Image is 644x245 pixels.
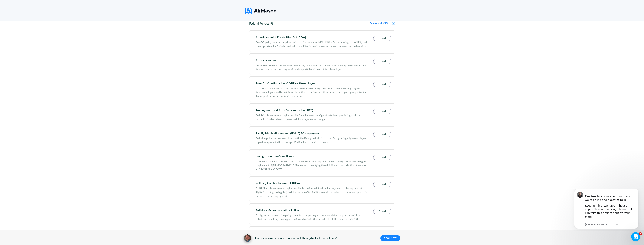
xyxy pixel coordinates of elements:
img: Profile image for Holly [8,3,15,9]
p: Message from Holly, sent 1m ago [16,34,67,38]
p: Federal [373,59,391,64]
div: An FMLA policy ensures compliance with the Family and Medical Leave Act, granting eligible employ... [256,135,367,144]
p: Federal [373,182,391,187]
img: avatar [244,234,251,242]
span: Download .CSV [370,22,388,25]
p: Federal [373,132,391,137]
p: Federal [373,36,391,41]
div: A USERRA policy ensures compliance with the Uniformed Services Employment and Reemployment Rights... [256,185,367,198]
img: download-icon [392,22,395,25]
div: A religious accommodation policy commits to respecting and accommodating employees' religious bel... [256,212,367,221]
p: Federal [373,209,391,214]
span: Book a consultation to have a walkthrough of all the policies! [255,236,337,240]
iframe: Intercom live chat [631,232,640,241]
span: 2 [639,232,642,235]
div: Military Service Leave (USERRA) [256,182,367,185]
span: Federal Policies [249,22,269,25]
div: Family Medical Leave Act (FMLA) 50 employees [256,132,367,135]
div: Keep in mind, we have in-house copywriters and a design team that can take this project right off... [16,15,67,34]
div: Message content [16,2,67,34]
p: Federal [373,82,391,87]
div: Employment and Anti-Discrimination (EEO) [256,109,367,112]
p: Federal [373,155,391,160]
div: A US federal immigration compliance policy ensures that employers adhere to regulations governing... [256,158,367,171]
div: Feel free to ask us about our plans, we're online and happy to help. [16,2,67,13]
div: An ADA policy ensures compliance with the Americans with Disabilities Act, promoting accessibilit... [256,39,367,48]
div: An anti-harassment policy outlines a company's commitment to maintaining a workplace free from an... [256,62,367,71]
div: Americans with Disabilities Act (ADA) [256,36,367,39]
div: An EEO policy ensures compliance with Equal Employment Opportunity laws, prohibiting workplace di... [256,112,367,121]
img: logo [245,6,276,15]
span: (9) [269,22,273,25]
div: A COBRA policy adheres to the Consolidated Omnibus Budget Reconciliation Act, offering eligible f... [256,85,367,98]
p: Federal [373,109,391,114]
div: Anti-Harassment [256,59,367,62]
div: Immigration Law Compliance [256,155,367,158]
div: Religious Accommodation Policy [256,209,367,212]
a: BOOK NOW [380,235,400,241]
iframe: Intercom notifications message [569,189,644,231]
div: Benefits Continuation (COBRA) 20 employees [256,82,367,85]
